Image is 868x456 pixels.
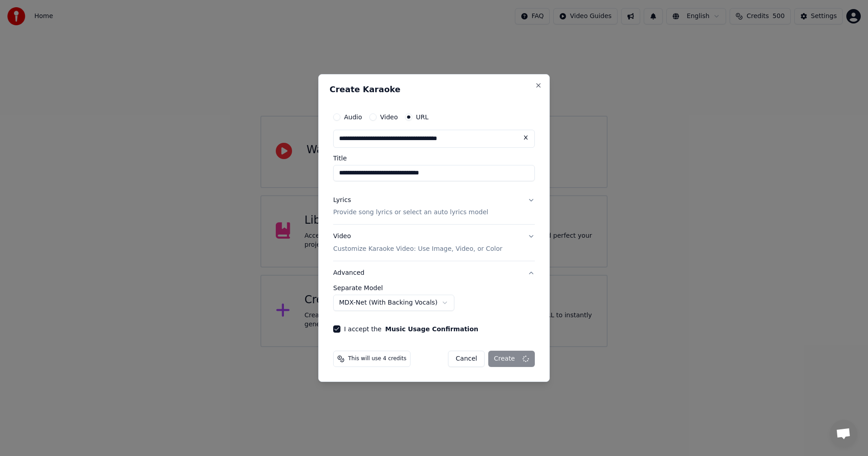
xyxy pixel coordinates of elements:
label: Separate Model [333,285,535,291]
div: Lyrics [333,196,351,205]
label: Audio [344,114,362,120]
h2: Create Karaoke [330,85,538,94]
div: Video [333,232,502,254]
button: LyricsProvide song lyrics or select an auto lyrics model [333,188,535,225]
label: Title [333,155,535,161]
p: Provide song lyrics or select an auto lyrics model [333,208,488,217]
button: VideoCustomize Karaoke Video: Use Image, Video, or Color [333,225,535,261]
span: This will use 4 credits [348,355,406,362]
button: Cancel [448,351,485,367]
p: Customize Karaoke Video: Use Image, Video, or Color [333,244,502,254]
button: I accept the [385,326,478,332]
button: Advanced [333,261,535,285]
label: URL [416,114,429,120]
label: Video [380,114,398,120]
div: Advanced [333,285,535,318]
label: I accept the [344,326,478,332]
